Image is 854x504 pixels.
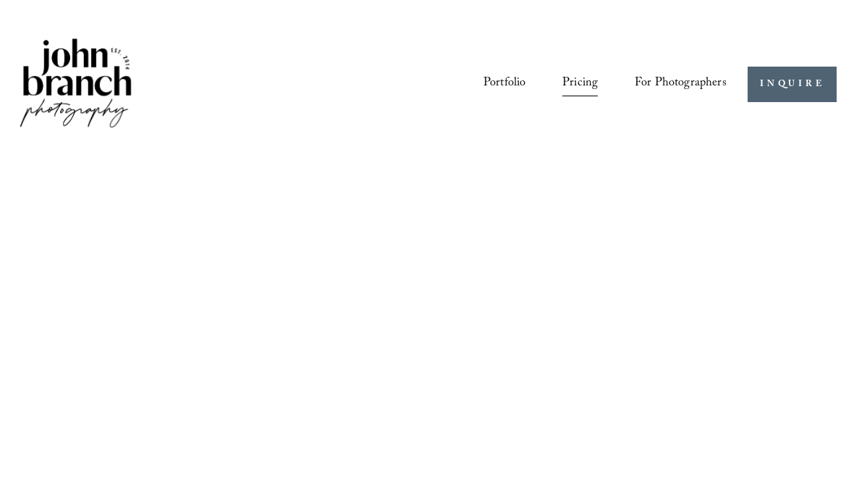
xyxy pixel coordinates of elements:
[562,72,598,98] a: Pricing
[17,35,135,133] img: John Branch IV Photography
[635,72,727,96] span: For Photographers
[483,72,525,98] a: Portfolio
[748,67,837,102] a: INQUIRE
[635,72,727,98] a: folder dropdown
